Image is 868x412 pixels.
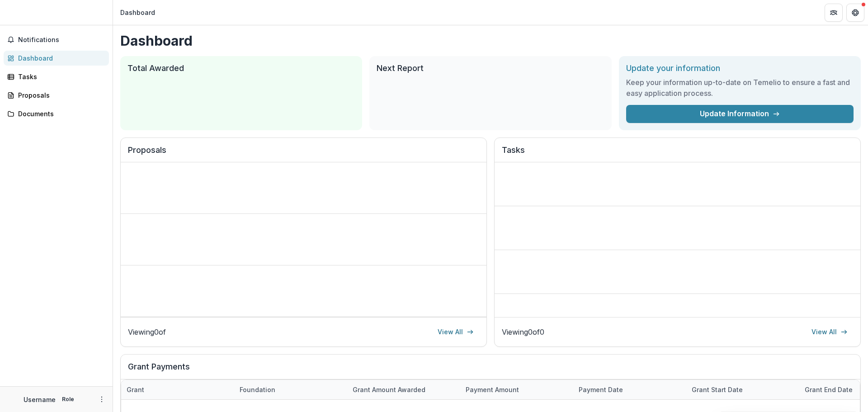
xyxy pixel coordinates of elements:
[18,90,102,100] div: Proposals
[4,106,109,121] a: Documents
[4,51,109,66] a: Dashboard
[18,36,105,44] span: Notifications
[502,145,853,162] h2: Tasks
[846,4,864,22] button: Get Help
[128,145,479,162] h2: Proposals
[4,69,109,84] a: Tasks
[4,33,109,47] button: Notifications
[120,8,155,17] div: Dashboard
[432,325,479,339] a: View All
[120,33,861,49] h1: Dashboard
[59,395,77,403] p: Role
[502,327,544,337] p: Viewing 0 of 0
[825,4,843,22] button: Partners
[128,362,853,379] h2: Grant Payments
[377,63,604,73] h2: Next Report
[4,88,109,103] a: Proposals
[128,327,166,337] p: Viewing 0 of
[626,105,854,123] a: Update Information
[626,77,854,99] h3: Keep your information up-to-date on Temelio to ensure a fast and easy application process.
[127,63,355,73] h2: Total Awarded
[806,325,853,339] a: View All
[18,109,102,118] div: Documents
[117,6,159,19] nav: breadcrumb
[626,63,854,73] h2: Update your information
[18,72,102,81] div: Tasks
[18,53,102,63] div: Dashboard
[96,394,107,405] button: More
[24,395,56,404] p: Username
